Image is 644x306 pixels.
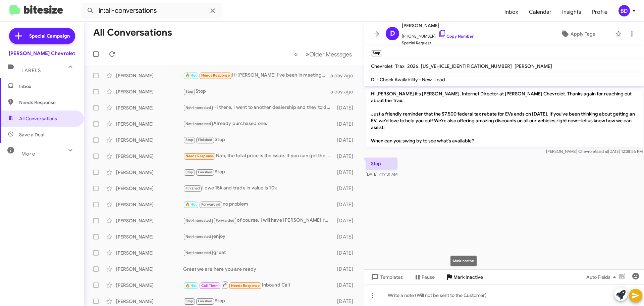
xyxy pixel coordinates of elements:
[185,89,194,94] span: Stop
[334,169,359,176] div: [DATE]
[408,271,440,283] button: Pause
[116,104,183,111] div: [PERSON_NAME]
[546,149,643,154] span: [PERSON_NAME] Chevrolet [DATE] 12:38:56 PM
[330,72,359,79] div: a day ago
[116,217,183,224] div: [PERSON_NAME]
[407,63,418,69] span: 2026
[294,50,298,58] span: «
[185,122,211,126] span: Not-Interested
[185,154,214,158] span: Needs Response
[185,283,197,288] span: 🔥 Hot
[619,5,630,16] div: BD
[116,185,183,192] div: [PERSON_NAME]
[366,88,643,147] p: Hi [PERSON_NAME] it's [PERSON_NAME], Internet Director at [PERSON_NAME] Chevrolet. Thanks again f...
[183,136,334,144] div: Stop
[302,47,356,61] button: Next
[524,2,557,22] a: Calendar
[183,201,334,208] div: no problem
[19,115,57,122] span: All Conversations
[422,271,435,283] span: Pause
[334,250,359,256] div: [DATE]
[116,121,183,127] div: [PERSON_NAME]
[201,283,219,288] span: Call Them
[334,233,359,240] div: [DATE]
[330,88,359,95] div: a day ago
[334,185,359,192] div: [DATE]
[334,137,359,143] div: [DATE]
[183,249,334,257] div: great
[214,218,236,224] span: Forwarded
[185,186,200,190] span: Finished
[434,77,445,83] span: Lead
[116,201,183,208] div: [PERSON_NAME]
[440,271,488,283] button: Mark Inactive
[366,172,397,177] span: [DATE] 7:19:31 AM
[402,30,474,40] span: [PHONE_NUMBER]
[9,50,75,57] div: [PERSON_NAME] Chevrolet
[198,170,213,174] span: Finished
[402,40,474,46] span: Special Request
[438,34,474,39] a: Copy Number
[499,2,524,22] a: Inbox
[81,3,222,19] input: Search
[334,201,359,208] div: [DATE]
[334,217,359,224] div: [DATE]
[116,153,183,160] div: [PERSON_NAME]
[371,77,432,83] span: DI - Check Availability - New
[116,250,183,256] div: [PERSON_NAME]
[587,2,613,22] a: Profile
[596,149,608,154] span: said at
[364,271,408,283] button: Templates
[581,271,624,283] button: Auto Fields
[370,271,403,283] span: Templates
[185,234,211,239] span: Not-Interested
[183,104,334,112] div: Hi there, I went to another dealership and they told me that I am considered a ghost because I do...
[183,266,334,272] div: Great we are here you are ready
[19,83,76,90] span: Inbox
[371,63,392,69] span: Chevrolet
[21,68,41,74] span: Labels
[571,28,595,40] span: Apply Tags
[183,168,334,176] div: Stop
[19,99,76,106] span: Needs Response
[183,88,330,95] div: Stop
[116,282,183,289] div: [PERSON_NAME]
[93,27,172,38] h1: All Conversations
[116,88,183,95] div: [PERSON_NAME]
[290,47,356,61] nav: Page navigation example
[586,271,619,283] span: Auto Fields
[543,28,612,40] button: Apply Tags
[185,73,197,78] span: 🔥 Hot
[183,297,334,305] div: Stop
[201,73,230,78] span: Needs Response
[421,63,512,69] span: [US_VEHICLE_IDENTIFICATION_NUMBER]
[200,202,222,208] span: Forwarded
[231,283,260,288] span: Needs Response
[183,120,334,128] div: Already purchased one.
[334,121,359,127] div: [DATE]
[334,282,359,289] div: [DATE]
[390,28,395,39] span: D
[116,298,183,305] div: [PERSON_NAME]
[21,151,35,157] span: More
[185,170,194,174] span: Stop
[116,72,183,79] div: [PERSON_NAME]
[557,2,587,22] a: Insights
[183,184,334,192] div: I owe 15k and trade in value is 10k
[185,299,194,303] span: Stop
[183,152,334,160] div: Nah, the total price is the issue. If you can get the price down to 38k or 40k otd with 15k for t...
[334,266,359,272] div: [DATE]
[453,271,483,283] span: Mark Inactive
[9,28,75,44] a: Special Campaign
[116,137,183,143] div: [PERSON_NAME]
[183,217,334,224] div: of course. I will have [PERSON_NAME] reach out
[19,131,44,138] span: Save a Deal
[185,202,197,207] span: 🔥 Hot
[185,218,211,223] span: Not-Interested
[334,298,359,305] div: [DATE]
[183,281,334,289] div: Inbound Call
